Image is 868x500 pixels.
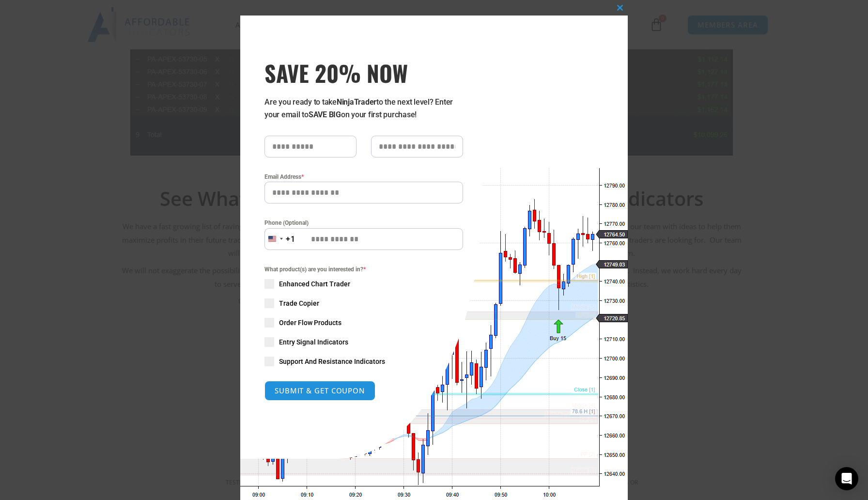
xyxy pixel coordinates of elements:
span: Entry Signal Indicators [279,337,348,347]
label: Phone (Optional) [264,218,463,228]
button: SUBMIT & GET COUPON [264,381,375,401]
span: What product(s) are you interested in? [264,265,463,274]
label: Enhanced Chart Trader [264,279,463,289]
label: Order Flow Products [264,318,463,328]
label: Support And Resistance Indicators [264,357,463,366]
span: Support And Resistance Indicators [279,357,385,366]
span: Enhanced Chart Trader [279,279,350,289]
strong: SAVE BIG [309,110,341,119]
span: SAVE 20% NOW [264,59,463,86]
strong: NinjaTrader [337,97,376,107]
div: Open Intercom Messenger [835,467,858,490]
span: Trade Copier [279,298,319,308]
p: Are you ready to take to the next level? Enter your email to on your first purchase! [264,96,463,121]
span: Order Flow Products [279,318,341,328]
label: Entry Signal Indicators [264,337,463,347]
label: Trade Copier [264,298,463,308]
label: Email Address [264,172,463,182]
button: Selected country [264,228,295,250]
div: +1 [286,233,295,246]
